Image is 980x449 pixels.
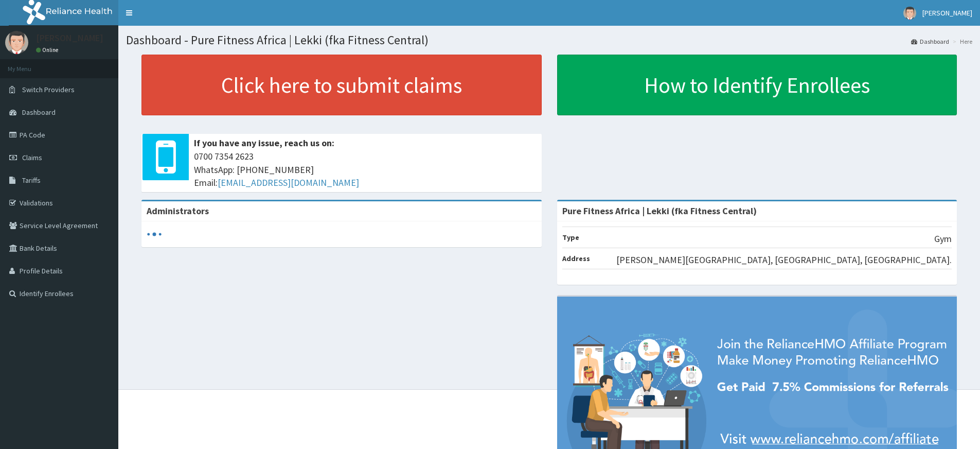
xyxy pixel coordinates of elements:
[22,108,56,117] span: Dashboard
[141,55,542,115] a: Click here to submit claims
[922,8,972,18] span: [PERSON_NAME]
[36,46,61,54] a: Online
[194,150,537,189] span: 0700 7354 2623 WhatsApp: [PHONE_NUMBER] Email:
[934,232,952,246] p: Gym
[22,176,41,185] span: Tariffs
[22,153,42,162] span: Claims
[562,254,590,263] b: Address
[22,85,75,94] span: Switch Providers
[557,55,957,115] a: How to Identify Enrollees
[562,205,757,217] strong: Pure Fitness Africa | Lekki (fka Fitness Central)
[218,177,359,188] a: [EMAIL_ADDRESS][DOMAIN_NAME]
[950,37,972,46] li: Here
[5,31,28,54] img: User Image
[194,137,334,149] b: If you have any issue, reach us on:
[562,233,579,242] b: Type
[126,33,972,47] h1: Dashboard - Pure Fitness Africa | Lekki (fka Fitness Central)
[911,37,949,46] a: Dashboard
[147,205,209,217] b: Administrators
[616,253,952,267] p: [PERSON_NAME][GEOGRAPHIC_DATA], [GEOGRAPHIC_DATA], [GEOGRAPHIC_DATA].
[36,33,103,43] p: [PERSON_NAME]
[903,7,916,20] img: User Image
[147,227,162,242] svg: audio-loading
